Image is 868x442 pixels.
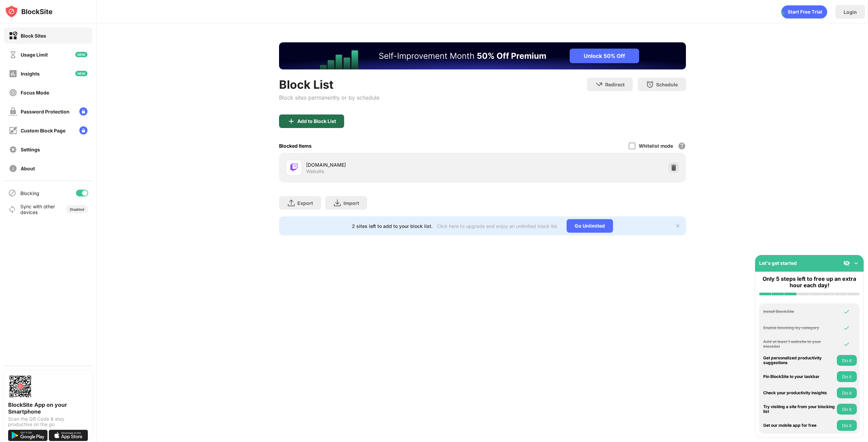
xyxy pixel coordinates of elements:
[297,200,313,206] div: Export
[8,374,33,399] img: options-page-qr-code.png
[843,341,850,348] img: omni-check.svg
[639,143,673,149] div: Whitelist mode
[21,109,70,114] div: Password Protection
[49,430,88,441] img: download-on-the-app-store.svg
[437,223,558,229] div: Click here to upgrade and enjoy an unlimited block list.
[279,94,379,101] div: Block sites permanently or by schedule
[21,90,49,96] div: Focus Mode
[8,430,47,441] img: get-it-on-google-play.svg
[279,78,379,91] div: Block List
[763,374,835,379] div: Pin BlockSite to your taskbar
[21,147,40,152] div: Settings
[844,9,857,15] div: Login
[837,404,857,415] button: Do it
[763,309,835,314] div: Install BlockSite
[79,126,87,134] img: lock-menu.svg
[605,82,625,87] div: Redirect
[9,126,17,135] img: customize-block-page-off.svg
[306,161,482,168] div: [DOMAIN_NAME]
[763,423,835,428] div: Get our mobile app for free
[8,401,88,415] div: BlockSite App on your Smartphone
[9,69,17,78] img: insights-off.svg
[75,71,87,76] img: new-icon.svg
[763,391,835,395] div: Check your productivity insights
[837,371,857,382] button: Do it
[8,189,16,197] img: blocking-icon.svg
[567,219,613,233] div: Go Unlimited
[70,207,84,211] div: Disabled
[75,52,87,57] img: new-icon.svg
[279,42,686,69] iframe: Banner
[306,168,324,174] div: Website
[5,5,53,18] img: logo-blocksite.svg
[20,190,39,196] div: Blocking
[759,276,860,289] div: Only 5 steps left to free up an extra hour each day!
[9,50,17,59] img: time-usage-off.svg
[763,356,835,365] div: Get personalized productivity suggestions
[20,204,55,215] div: Sync with other devices
[297,119,336,124] div: Add to Block List
[279,143,312,149] div: Blocked Items
[763,404,835,414] div: Try visiting a site from your blocking list
[9,145,17,154] img: settings-off.svg
[9,164,17,173] img: about-off.svg
[763,339,835,349] div: Add at least 1 website to your blocklist
[21,52,48,58] div: Usage Limit
[781,5,827,19] div: animation
[8,416,88,427] div: Scan the QR Code & stay productive on the go
[843,308,850,315] img: omni-check.svg
[837,420,857,431] button: Do it
[9,88,17,97] img: focus-off.svg
[675,223,680,229] img: x-button.svg
[21,71,40,77] div: Insights
[79,107,87,115] img: lock-menu.svg
[290,164,298,172] img: favicons
[843,260,850,267] img: eye-not-visible.svg
[837,387,857,398] button: Do it
[759,260,797,266] div: Let's get started
[9,31,17,40] img: block-on.svg
[352,223,433,229] div: 2 sites left to add to your block list.
[837,355,857,366] button: Do it
[853,260,860,267] img: omni-setup-toggle.svg
[21,33,46,39] div: Block Sites
[843,324,850,331] img: omni-check.svg
[343,200,359,206] div: Import
[9,107,17,116] img: password-protection-off.svg
[763,325,835,330] div: Enable blocking by category
[21,128,65,133] div: Custom Block Page
[8,205,16,213] img: sync-icon.svg
[21,166,35,171] div: About
[656,82,678,87] div: Schedule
